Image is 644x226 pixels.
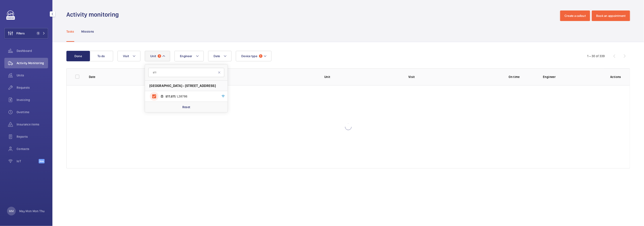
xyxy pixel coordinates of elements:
[39,159,45,163] span: Beta
[259,54,262,58] span: 1
[324,75,401,79] p: Unit
[89,75,149,79] p: Date
[166,94,216,99] span: , / L38786
[592,11,630,21] button: Book an appointment
[145,51,170,61] button: Unit1
[156,75,317,79] p: Address
[66,29,74,34] p: Tasks
[492,75,536,79] p: On time
[17,98,48,102] span: Invoicing
[17,134,48,139] span: Reports
[16,31,25,35] span: Filters
[236,51,271,61] button: Device type1
[90,51,113,61] button: To do
[36,32,40,35] span: 1
[214,54,220,58] span: Date
[117,51,140,61] button: Visit
[17,73,48,78] span: Units
[4,28,48,39] button: Filters1
[560,11,590,21] button: Create a callout
[150,54,156,58] span: Unit
[17,85,48,90] span: Requests
[182,105,190,109] p: Reset
[9,209,14,213] p: MM
[543,75,603,79] p: Engineer
[19,209,45,213] p: May Mon Mon Thu
[123,54,129,58] span: Visit
[408,75,485,79] p: Visit
[587,54,605,58] div: 1 – 30 of 339
[158,54,161,58] span: 1
[180,54,192,58] span: Engineer
[17,49,48,53] span: Dashboard
[17,147,48,151] span: Contacts
[610,75,621,79] p: Actions
[166,95,170,98] span: S11
[17,122,48,127] span: Insurance items
[66,51,90,61] button: Done
[148,68,224,77] input: Search by unit or address
[17,110,48,114] span: Overtime
[174,51,204,61] button: Engineer
[81,29,94,34] p: Missions
[208,51,231,61] button: Date
[241,54,257,58] span: Device type
[149,83,216,88] span: [GEOGRAPHIC_DATA] - [STREET_ADDRESS]
[171,95,175,98] span: S11
[17,159,39,163] span: IoT
[66,11,121,19] h1: Activity monitoring
[17,61,48,65] span: Activity Monitoring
